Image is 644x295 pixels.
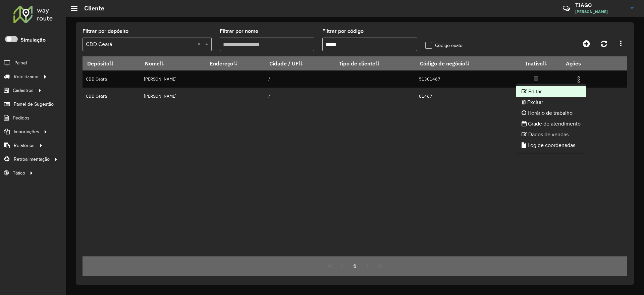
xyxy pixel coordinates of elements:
span: Relatórios [14,142,35,149]
th: Depósito [83,56,140,70]
h2: Cliente [77,5,104,12]
span: Cadastros [13,87,34,94]
span: Tático [13,169,25,177]
span: [PERSON_NAME] [575,9,626,15]
h3: TIAGO [575,2,626,8]
td: [PERSON_NAME] [140,88,205,105]
th: Endereço [205,56,265,70]
li: Log de coordenadas [516,140,586,151]
li: Excluir [516,97,586,108]
th: Tipo de cliente [334,56,415,70]
th: Inativo [511,56,561,70]
span: Pedidos [13,114,30,121]
td: / [265,70,334,88]
td: CDD Ceará [83,88,140,105]
label: Filtrar por código [322,27,364,35]
td: 51301467 [416,70,511,88]
span: Roteirizador [14,73,39,80]
a: Contato Rápido [559,1,574,16]
span: Importações [14,128,39,135]
td: 01467 [416,88,511,105]
th: Nome [140,56,205,70]
th: Código de negócio [416,56,511,70]
li: Grade de atendimento [516,118,586,129]
span: Painel de Sugestão [14,101,54,108]
th: Ações [561,56,601,70]
td: CDD Ceará [83,70,140,88]
li: Horário de trabalho [516,108,586,118]
span: Clear all [198,40,203,48]
label: Simulação [20,36,46,44]
label: Filtrar por nome [220,27,258,35]
td: / [265,88,334,105]
label: Filtrar por depósito [83,27,128,35]
li: Editar [516,86,586,97]
th: Cidade / UF [265,56,334,70]
li: Dados de vendas [516,129,586,140]
span: Painel [14,59,27,66]
button: 1 [348,260,361,273]
span: Retroalimentação [14,156,50,163]
td: [PERSON_NAME] [140,70,205,88]
label: Código exato [425,42,463,49]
